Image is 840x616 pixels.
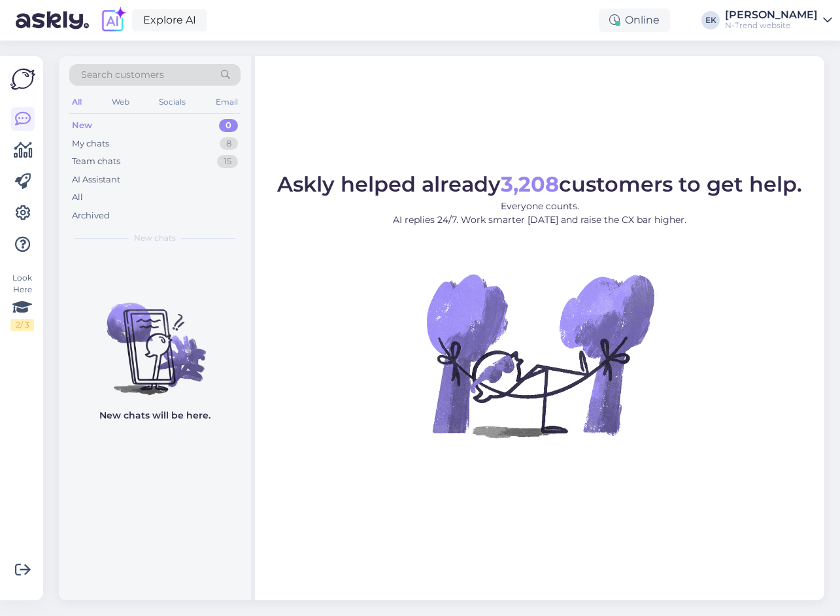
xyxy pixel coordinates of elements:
div: Look Here [10,272,34,331]
span: Search customers [81,68,164,82]
a: Explore AI [132,9,207,31]
div: Archived [72,209,110,222]
div: EK [701,11,720,29]
div: Team chats [72,155,120,168]
div: 15 [217,155,238,168]
div: 0 [219,119,238,132]
a: [PERSON_NAME]N-Trend website [725,10,832,31]
span: Askly helped already customers to get help. [277,171,802,197]
img: explore-ai [99,7,127,34]
div: N-Trend website [725,20,818,31]
div: Web [109,94,132,111]
p: Everyone counts. AI replies 24/7. Work smarter [DATE] and raise the CX bar higher. [277,199,802,227]
div: Socials [156,94,188,111]
div: 8 [220,137,238,150]
div: 2 / 3 [10,319,34,331]
img: No Chat active [422,237,658,473]
div: Online [599,9,670,32]
div: AI Assistant [72,173,120,186]
div: All [72,191,83,204]
b: 3,208 [501,171,559,197]
div: All [69,94,84,111]
div: My chats [72,137,109,150]
img: No chats [59,279,251,397]
img: Askly Logo [10,67,35,92]
div: [PERSON_NAME] [725,10,818,20]
div: Email [213,94,241,111]
span: New chats [134,232,176,244]
p: New chats will be here. [99,409,210,422]
div: New [72,119,92,132]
